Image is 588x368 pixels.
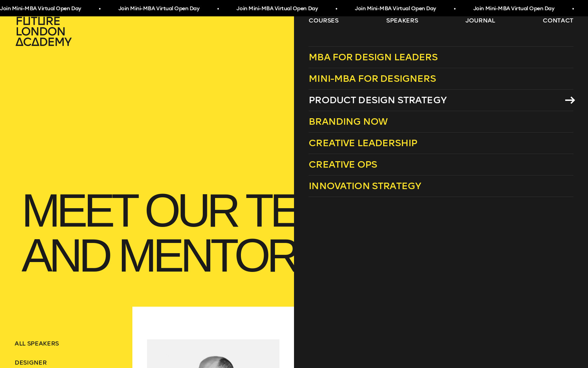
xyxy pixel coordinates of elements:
a: Mini-MBA for Designers [309,68,573,90]
span: Creative Ops [309,159,377,170]
span: Innovation Strategy [309,180,421,191]
a: contact [543,16,573,25]
span: • [99,3,101,15]
a: courses [309,16,339,25]
a: MBA for Design Leaders [309,46,573,68]
a: Innovation Strategy [309,175,573,197]
span: • [572,3,574,15]
a: Branding Now [309,111,573,133]
span: Mini-MBA for Designers [309,73,436,84]
a: journal [465,16,495,25]
span: • [217,3,219,15]
span: • [454,3,456,15]
span: Branding Now [309,116,388,127]
span: Creative Leadership [309,137,417,149]
a: Creative Ops [309,154,573,175]
a: Product Design Strategy [309,90,573,111]
span: • [336,3,337,15]
span: Product Design Strategy [309,94,446,106]
a: speakers [386,16,418,25]
a: Creative Leadership [309,133,573,154]
span: MBA for Design Leaders [309,51,438,63]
